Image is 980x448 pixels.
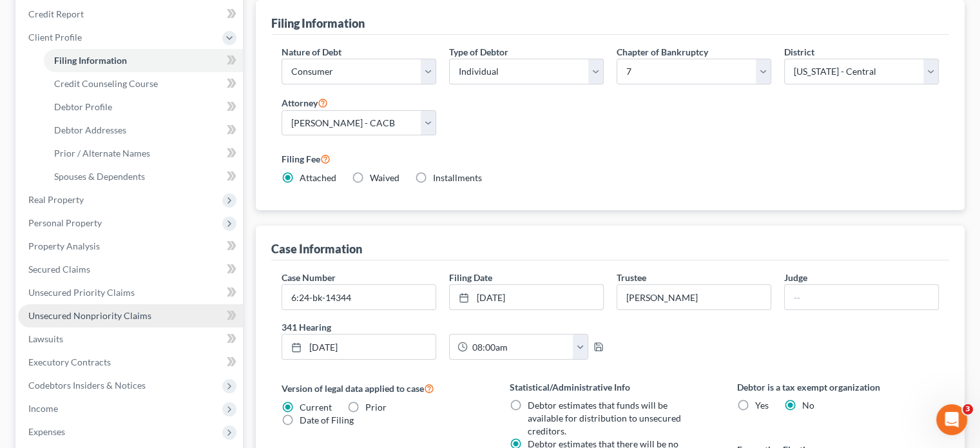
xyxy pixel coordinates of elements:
[28,264,90,275] span: Secured Claims
[18,304,243,327] a: Unsecured Nonpriority Claims
[450,285,603,309] a: [DATE]
[18,351,243,374] a: Executory Contracts
[28,287,135,298] span: Unsecured Priority Claims
[28,217,102,228] span: Personal Property
[44,72,243,95] a: Credit Counseling Course
[271,241,362,257] div: Case Information
[737,380,939,394] label: Debtor is a tax exempt organization
[275,320,610,334] label: 341 Hearing
[28,333,63,344] span: Lawsuits
[18,327,243,351] a: Lawsuits
[617,271,646,284] label: Trustee
[18,235,243,258] a: Property Analysis
[44,165,243,188] a: Spouses & Dependents
[54,55,127,66] span: Filing Information
[755,400,769,411] span: Yes
[28,32,82,43] span: Client Profile
[44,119,243,142] a: Debtor Addresses
[28,356,111,367] span: Executory Contracts
[784,45,814,59] label: District
[54,124,126,135] span: Debtor Addresses
[54,78,158,89] span: Credit Counseling Course
[28,194,84,205] span: Real Property
[54,148,150,159] span: Prior / Alternate Names
[282,45,341,59] label: Nature of Debt
[300,172,336,183] span: Attached
[468,335,573,359] input: -- : --
[28,8,84,19] span: Credit Report
[282,95,328,110] label: Attorney
[963,404,973,414] span: 3
[936,404,967,435] iframe: Intercom live chat
[528,400,681,436] span: Debtor estimates that funds will be available for distribution to unsecured creditors.
[510,380,711,394] label: Statistical/Administrative Info
[802,400,814,411] span: No
[271,15,365,31] div: Filing Information
[28,310,151,321] span: Unsecured Nonpriority Claims
[300,414,354,425] span: Date of Filing
[282,380,483,396] label: Version of legal data applied to case
[785,285,938,309] input: --
[433,172,482,183] span: Installments
[300,402,332,413] span: Current
[28,380,146,391] span: Codebtors Insiders & Notices
[449,45,508,59] label: Type of Debtor
[28,403,58,414] span: Income
[365,402,387,413] span: Prior
[282,285,436,309] input: Enter case number...
[44,142,243,165] a: Prior / Alternate Names
[784,271,807,284] label: Judge
[18,281,243,304] a: Unsecured Priority Claims
[28,426,65,437] span: Expenses
[282,271,336,284] label: Case Number
[44,95,243,119] a: Debtor Profile
[370,172,399,183] span: Waived
[18,258,243,281] a: Secured Claims
[449,271,492,284] label: Filing Date
[617,285,771,309] input: --
[54,101,112,112] span: Debtor Profile
[282,151,939,166] label: Filing Fee
[282,335,436,359] a: [DATE]
[18,3,243,26] a: Credit Report
[54,171,145,182] span: Spouses & Dependents
[617,45,708,59] label: Chapter of Bankruptcy
[28,240,100,251] span: Property Analysis
[44,49,243,72] a: Filing Information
